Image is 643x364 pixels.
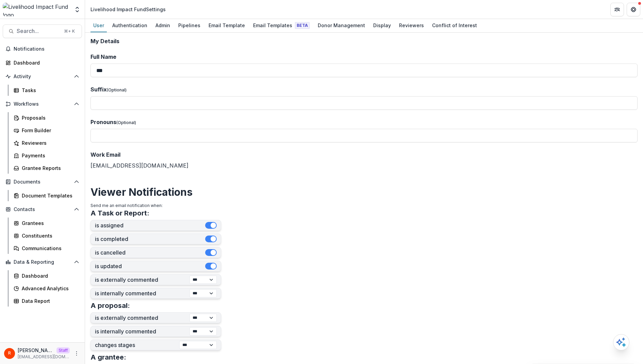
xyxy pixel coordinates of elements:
div: Grantee Reports [22,164,77,172]
div: Dashboard [14,59,77,66]
span: (Optional) [107,87,127,92]
button: Get Help [627,3,640,16]
div: Communications [22,245,77,252]
label: is assigned [95,222,205,229]
div: [EMAIL_ADDRESS][DOMAIN_NAME] [90,151,638,170]
nav: breadcrumb [88,4,168,14]
span: Full Name [90,53,116,60]
div: Donor Management [315,20,368,30]
button: Partners [610,3,624,16]
span: Send me an email notification when: [90,203,163,208]
span: Work Email [90,151,120,158]
a: Constituents [11,230,82,241]
div: Advanced Analytics [22,285,77,292]
span: Contacts [14,207,71,212]
a: Display [370,19,394,32]
a: Proposals [11,112,82,123]
div: Livelihood Impact Fund Settings [90,6,166,13]
span: Data & Reporting [14,259,71,265]
a: Reviewers [396,19,427,32]
div: Admin [153,20,173,30]
a: Email Template [206,19,248,32]
div: Reviewers [396,20,427,30]
button: More [72,349,81,358]
div: Raj [8,351,11,356]
label: changes stages [95,342,179,348]
a: Advanced Analytics [11,283,82,294]
a: Donor Management [315,19,368,32]
a: Pipelines [176,19,203,32]
a: Authentication [110,19,150,32]
span: Activity [14,74,71,80]
h3: A proposal: [90,301,130,310]
h2: My Details [90,38,638,45]
button: Open Workflows [3,99,82,109]
button: Open Documents [3,176,82,187]
div: Conflict of Interest [429,20,480,30]
span: Workflows [14,101,71,107]
span: Documents [14,179,71,185]
button: Notifications [3,44,82,54]
div: Dashboard [22,272,77,279]
a: Reviewers [11,137,82,149]
div: Tasks [22,87,77,94]
div: Display [370,20,394,30]
button: Open AI Assistant [613,334,629,350]
span: Suffix [90,86,107,93]
a: User [90,19,107,32]
label: is externally commented [95,315,189,321]
label: is internally commented [95,290,189,297]
div: Constituents [22,232,77,239]
div: Reviewers [22,139,77,146]
a: Admin [153,19,173,32]
div: Grantees [22,220,77,227]
a: Tasks [11,85,82,96]
label: is completed [95,236,205,242]
p: [EMAIL_ADDRESS][DOMAIN_NAME] [18,354,70,360]
label: is internally commented [95,328,189,335]
img: Livelihood Impact Fund logo [3,3,70,16]
span: (Optional) [116,120,136,125]
h2: Viewer Notifications [90,186,638,198]
button: Open Data & Reporting [3,257,82,267]
h3: A grantee: [90,353,126,361]
label: is cancelled [95,249,205,256]
p: Staff [56,347,70,353]
div: Form Builder [22,127,77,134]
div: Proposals [22,114,77,121]
span: Pronouns [90,119,116,125]
div: Pipelines [176,20,203,30]
span: Beta [295,22,310,29]
button: Search... [3,24,82,38]
button: Open Contacts [3,204,82,215]
h3: A Task or Report: [90,209,149,217]
a: Document Templates [11,190,82,201]
p: [PERSON_NAME] [18,347,54,354]
div: ⌘ + K [63,28,76,35]
label: is updated [95,263,205,270]
div: Document Templates [22,192,77,199]
a: Grantees [11,218,82,229]
span: Notifications [14,46,79,52]
a: Payments [11,150,82,161]
a: Email Templates Beta [250,19,312,32]
div: Payments [22,152,77,159]
div: User [90,20,107,30]
div: Email Templates [250,20,312,30]
a: Dashboard [11,270,82,281]
a: Grantee Reports [11,162,82,174]
label: is externally commented [95,277,189,283]
span: Search... [17,28,60,34]
button: Open Activity [3,71,82,82]
button: Open entity switcher [72,3,82,16]
div: Email Template [206,20,248,30]
a: Conflict of Interest [429,19,480,32]
div: Authentication [110,20,150,30]
a: Data Report [11,295,82,307]
div: Data Report [22,297,77,305]
a: Communications [11,243,82,254]
a: Form Builder [11,125,82,136]
a: Dashboard [3,57,82,68]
